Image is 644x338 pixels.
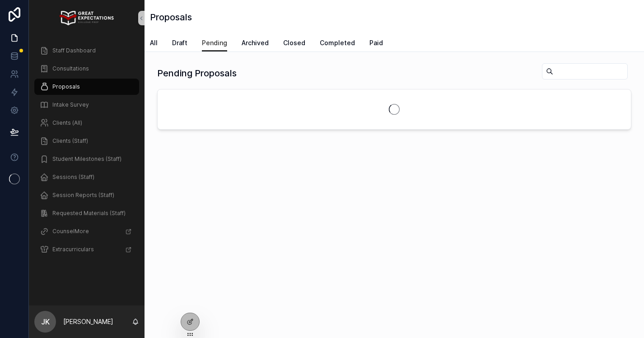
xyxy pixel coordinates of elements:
span: Sessions (Staff) [52,174,94,181]
a: Staff Dashboard [34,42,139,59]
span: Draft [172,38,187,47]
a: Draft [172,35,187,53]
span: Closed [283,38,305,47]
a: Pending [202,35,227,52]
a: Paid [369,35,383,53]
span: Archived [242,38,269,47]
a: CounselMore [34,223,139,239]
span: Clients (All) [52,119,82,127]
a: Archived [242,35,269,53]
img: App logo [60,11,113,25]
span: Student Milestones (Staff) [52,155,121,163]
span: Session Reports (Staff) [52,192,114,199]
a: All [150,35,158,53]
span: All [150,38,158,47]
span: Clients (Staff) [52,137,88,145]
a: Extracurriculars [34,241,139,258]
div: scrollable content [29,36,145,269]
h1: Pending Proposals [157,67,237,80]
span: JK [41,316,50,327]
a: Session Reports (Staff) [34,187,139,203]
a: Intake Survey [34,97,139,113]
span: Completed [320,38,355,47]
span: Requested Materials (Staff) [52,210,126,217]
a: Consultations [34,61,139,77]
span: Consultations [52,65,89,72]
span: Pending [202,38,227,47]
a: Clients (All) [34,115,139,131]
a: Student Milestones (Staff) [34,151,139,167]
a: Requested Materials (Staff) [34,205,139,221]
a: Sessions (Staff) [34,169,139,185]
p: [PERSON_NAME] [63,317,113,326]
h1: Proposals [150,11,192,23]
a: Clients (Staff) [34,133,139,149]
span: Proposals [52,83,80,90]
span: CounselMore [52,228,89,235]
span: Paid [369,38,383,47]
a: Proposals [34,79,139,95]
a: Completed [320,35,355,53]
span: Intake Survey [52,101,89,108]
span: Staff Dashboard [52,47,96,54]
span: Extracurriculars [52,246,94,253]
a: Closed [283,35,305,53]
